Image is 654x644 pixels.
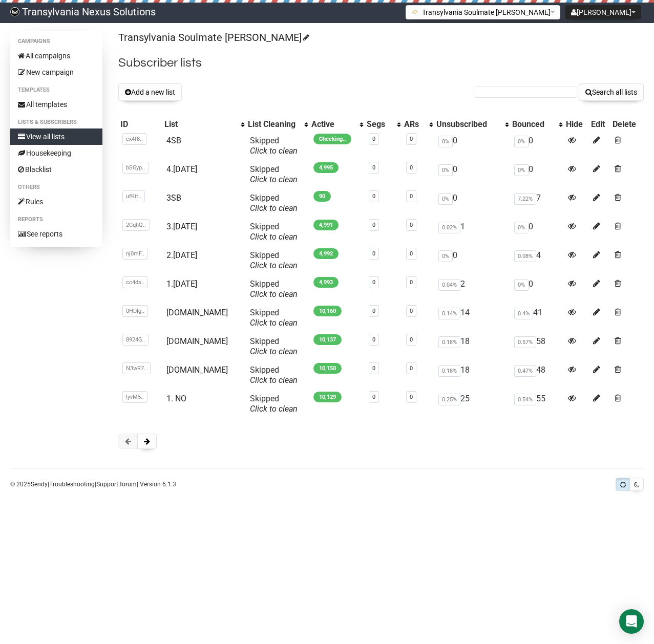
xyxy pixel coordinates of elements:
li: Templates [10,84,102,96]
a: Click to clean [250,175,298,184]
a: 0 [410,193,413,200]
div: List Cleaning [248,119,299,130]
span: Skipped [250,279,298,299]
a: Blacklist [10,161,102,178]
span: 0HDIg.. [122,305,148,317]
a: 0 [410,164,413,171]
span: 0.47% [514,365,536,377]
span: 0% [438,164,453,176]
th: List: No sort applied, activate to apply an ascending sort [162,117,246,132]
a: Troubleshooting [49,481,95,488]
img: 586cc6b7d8bc403f0c61b981d947c989 [10,7,19,16]
a: Sendy [31,481,48,488]
span: 4,992 [313,248,339,259]
a: 4.[DATE] [166,164,197,174]
a: 0 [372,279,375,286]
li: Lists & subscribers [10,116,102,128]
a: 0 [372,136,375,142]
a: Click to clean [250,261,298,270]
a: 3.[DATE] [166,222,197,231]
a: 0 [372,365,375,372]
a: 0 [410,250,413,257]
a: 0 [410,136,413,142]
span: Skipped [250,365,298,385]
th: List Cleaning: No sort applied, activate to apply an ascending sort [246,117,309,132]
td: 0 [510,275,564,304]
a: All templates [10,96,102,113]
div: Unsubscribed [436,119,500,130]
div: ARs [404,119,425,130]
th: Unsubscribed: No sort applied, activate to apply an ascending sort [434,117,510,132]
span: Checking.. [313,134,351,144]
a: 0 [372,222,375,228]
a: [DOMAIN_NAME] [166,308,228,317]
div: Hide [566,119,587,130]
a: Transylvania Soulmate [PERSON_NAME] [118,31,308,44]
th: ARs: No sort applied, activate to apply an ascending sort [402,117,435,132]
a: [DOMAIN_NAME] [166,336,228,346]
span: 10,160 [313,306,342,316]
span: 0% [438,250,453,262]
td: 41 [510,304,564,332]
span: 4,995 [313,162,339,173]
a: 0 [372,308,375,314]
button: Search all lists [579,83,644,101]
a: 0 [372,336,375,343]
span: 0.04% [438,279,460,291]
button: [PERSON_NAME] [565,5,641,19]
span: 10,150 [313,363,342,374]
img: 1.png [411,8,419,16]
span: Skipped [250,394,298,414]
span: Skipped [250,222,298,242]
td: 55 [510,390,564,418]
p: © 2025 | | | Version 6.1.3 [10,479,176,490]
div: ID [120,119,160,130]
a: 0 [372,164,375,171]
a: 0 [410,336,413,343]
span: Skipped [250,308,298,328]
a: Click to clean [250,404,298,414]
td: 7 [510,189,564,218]
a: Click to clean [250,375,298,385]
td: 0 [434,132,510,160]
span: ufKit.. [122,190,145,202]
a: 3SB [166,193,181,203]
a: 1. NO [166,394,186,403]
td: 58 [510,332,564,361]
td: 25 [434,390,510,418]
td: 0 [434,246,510,275]
div: Delete [613,119,642,130]
a: Support forum [96,481,137,488]
span: 0.25% [438,394,460,405]
button: Transylvania Soulmate [PERSON_NAME] [406,5,560,19]
th: Segs: No sort applied, activate to apply an ascending sort [365,117,402,132]
span: 10,129 [313,392,342,402]
a: 0 [372,394,375,400]
a: Click to clean [250,146,298,156]
div: Bounced [512,119,554,130]
span: Skipped [250,136,298,156]
span: 0.08% [514,250,536,262]
button: Add a new list [118,83,182,101]
span: bSGyp.. [122,162,149,174]
a: New campaign [10,64,102,80]
span: 2CqhQ.. [122,219,150,231]
span: Skipped [250,193,298,213]
a: 0 [372,193,375,200]
a: Click to clean [250,289,298,299]
a: Click to clean [250,318,298,328]
li: Others [10,181,102,194]
a: [DOMAIN_NAME] [166,365,228,375]
td: 0 [510,160,564,189]
a: 0 [410,308,413,314]
span: 0.4% [514,308,533,319]
th: ID: No sort applied, sorting is disabled [118,117,162,132]
a: 0 [372,250,375,257]
span: 0.57% [514,336,536,348]
a: 0 [410,365,413,372]
td: 48 [510,361,564,390]
a: 4SB [166,136,181,145]
a: See reports [10,226,102,242]
th: Bounced: No sort applied, activate to apply an ascending sort [510,117,564,132]
td: 4 [510,246,564,275]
